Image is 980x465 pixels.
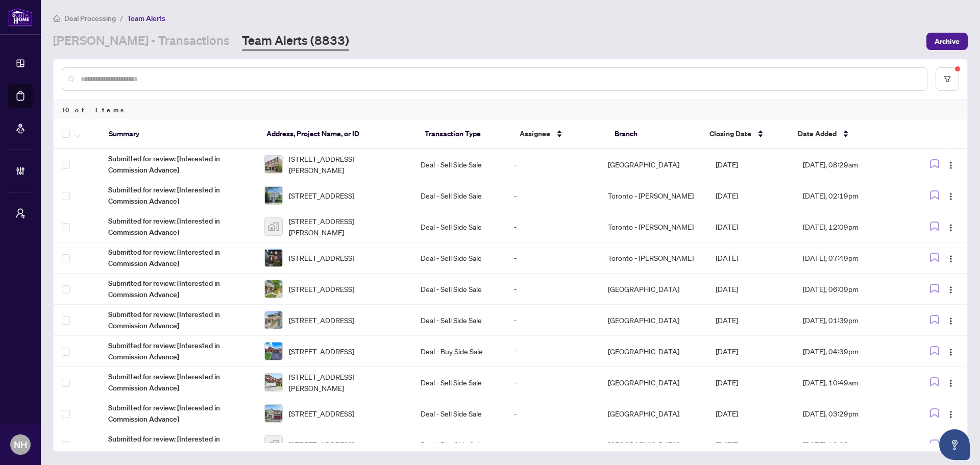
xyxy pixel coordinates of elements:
[709,128,751,139] span: Closing Date
[14,437,27,452] span: NH
[289,283,354,295] span: [STREET_ADDRESS]
[120,12,123,24] li: /
[416,119,511,149] th: Transaction Type
[798,128,837,139] span: Date Added
[606,119,701,149] th: Branch
[600,274,707,305] td: [GEOGRAPHIC_DATA]
[795,429,907,460] td: [DATE], 12:39pm
[947,379,955,387] img: Logo
[412,429,506,460] td: Deal - Buy Side Sale
[943,187,959,204] button: Logo
[707,336,795,367] td: [DATE]
[506,149,600,180] td: -
[412,242,506,274] td: Deal - Sell Side Sale
[707,398,795,429] td: [DATE]
[506,211,600,242] td: -
[265,249,282,266] img: thumbnail-img
[943,281,959,297] button: Logo
[707,305,795,336] td: [DATE]
[943,312,959,328] button: Logo
[412,180,506,211] td: Deal - Sell Side Sale
[795,274,907,305] td: [DATE], 06:09pm
[265,374,282,391] img: thumbnail-img
[289,408,354,419] span: [STREET_ADDRESS]
[506,367,600,398] td: -
[506,305,600,336] td: -
[506,274,600,305] td: -
[943,250,959,266] button: Logo
[506,336,600,367] td: -
[511,119,606,149] th: Assignee
[108,153,248,176] span: Submitted for review: [Interested in Commission Advance]
[943,218,959,235] button: Logo
[289,371,404,394] span: [STREET_ADDRESS][PERSON_NAME]
[520,128,550,139] span: Assignee
[707,429,795,460] td: [DATE]
[289,252,354,263] span: [STREET_ADDRESS]
[289,314,354,326] span: [STREET_ADDRESS]
[947,224,955,232] img: Logo
[944,76,951,83] span: filter
[108,278,248,300] span: Submitted for review: [Interested in Commission Advance]
[795,336,907,367] td: [DATE], 04:39pm
[707,274,795,305] td: [DATE]
[926,33,968,50] button: Archive
[947,348,955,356] img: Logo
[265,342,282,360] img: thumbnail-img
[947,192,955,201] img: Logo
[289,215,404,238] span: [STREET_ADDRESS][PERSON_NAME]
[943,156,959,173] button: Logo
[600,149,707,180] td: [GEOGRAPHIC_DATA]
[506,429,600,460] td: -
[265,405,282,422] img: thumbnail-img
[265,218,282,235] img: thumbnail-img
[412,336,506,367] td: Deal - Buy Side Sale
[412,367,506,398] td: Deal - Sell Side Sale
[947,161,955,169] img: Logo
[600,211,707,242] td: Toronto - [PERSON_NAME]
[795,242,907,274] td: [DATE], 07:49pm
[412,211,506,242] td: Deal - Sell Side Sale
[947,410,955,419] img: Logo
[795,305,907,336] td: [DATE], 01:39pm
[947,317,955,325] img: Logo
[935,33,960,50] span: Archive
[790,119,903,149] th: Date Added
[936,67,959,91] button: filter
[265,156,282,173] img: thumbnail-img
[265,436,282,453] img: thumbnail-img
[795,367,907,398] td: [DATE], 10:49am
[64,14,116,23] span: Deal Processing
[707,367,795,398] td: [DATE]
[707,242,795,274] td: [DATE]
[795,149,907,180] td: [DATE], 08:29am
[943,343,959,359] button: Logo
[108,309,248,331] span: Submitted for review: [Interested in Commission Advance]
[108,184,248,207] span: Submitted for review: [Interested in Commission Advance]
[600,242,707,274] td: Toronto - [PERSON_NAME]
[795,180,907,211] td: [DATE], 02:19pm
[8,8,33,27] img: logo
[947,255,955,263] img: Logo
[15,208,26,218] span: user-switch
[412,398,506,429] td: Deal - Sell Side Sale
[265,187,282,204] img: thumbnail-img
[289,439,354,450] span: [STREET_ADDRESS]
[795,398,907,429] td: [DATE], 03:29pm
[506,180,600,211] td: -
[707,211,795,242] td: [DATE]
[939,429,970,460] button: Open asap
[108,371,248,394] span: Submitted for review: [Interested in Commission Advance]
[506,242,600,274] td: -
[412,274,506,305] td: Deal - Sell Side Sale
[600,367,707,398] td: [GEOGRAPHIC_DATA]
[53,32,230,51] a: [PERSON_NAME] - Transactions
[101,119,259,149] th: Summary
[289,190,354,201] span: [STREET_ADDRESS]
[127,14,165,23] span: Team Alerts
[701,119,790,149] th: Closing Date
[412,149,506,180] td: Deal - Sell Side Sale
[943,405,959,422] button: Logo
[108,433,248,456] span: Submitted for review: [Interested in Commission Advance]
[795,211,907,242] td: [DATE], 12:09pm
